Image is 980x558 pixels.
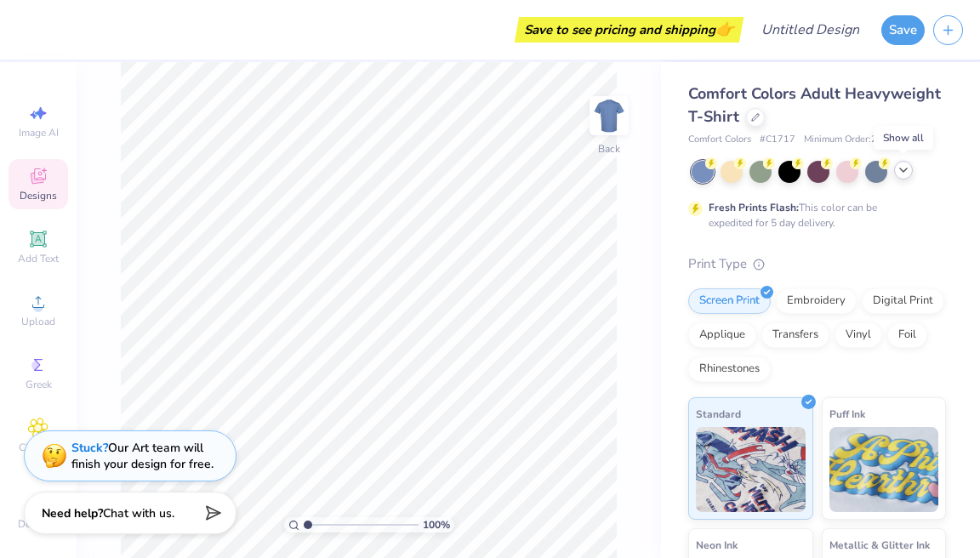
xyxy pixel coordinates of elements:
span: 👉 [715,19,734,39]
span: Minimum Order: 24 + [804,133,889,147]
div: Vinyl [835,322,882,348]
strong: Need help? [42,505,103,521]
div: Back [598,141,620,157]
div: This color can be expedited for 5 day delivery. [709,200,918,231]
strong: Fresh Prints Flash: [709,201,799,214]
span: 100 % [423,517,450,532]
div: Embroidery [776,288,857,314]
img: Puff Ink [829,427,939,512]
span: Metallic & Glitter Ink [829,536,930,554]
input: Untitled Design [748,13,873,47]
div: Save to see pricing and shipping [519,17,739,43]
span: Neon Ink [696,536,738,554]
span: Decorate [18,517,59,531]
div: Print Type [688,254,946,274]
button: Save [881,15,925,45]
div: Digital Print [862,288,944,314]
span: Comfort Colors [688,133,751,147]
span: Chat with us. [103,505,174,521]
div: Transfers [761,322,829,348]
span: Add Text [18,252,59,265]
div: Applique [688,322,756,348]
span: Designs [20,189,57,202]
div: Show all [874,126,933,150]
strong: Stuck? [71,440,108,456]
span: Upload [21,315,55,328]
span: Comfort Colors Adult Heavyweight T-Shirt [688,83,941,127]
span: Clipart & logos [9,441,68,468]
div: Rhinestones [688,356,771,382]
span: Puff Ink [829,405,865,423]
span: Image AI [19,126,59,139]
img: Standard [696,427,806,512]
div: Foil [887,322,927,348]
span: Greek [26,378,52,391]
div: Screen Print [688,288,771,314]
span: Standard [696,405,741,423]
div: Our Art team will finish your design for free. [71,440,214,472]
span: # C1717 [760,133,795,147]
img: Back [592,99,626,133]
